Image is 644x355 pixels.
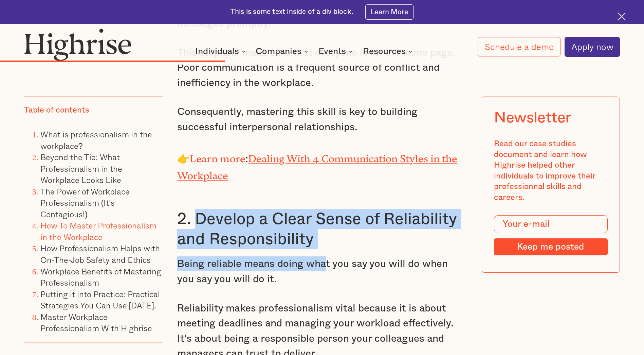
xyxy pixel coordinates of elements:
[494,139,607,203] div: Read our case studies document and learn how Highrise helped other individuals to improve their p...
[177,149,466,184] p: 👉 :
[195,47,248,55] div: Individuals
[494,215,607,255] form: Modal Form
[565,37,620,57] a: Apply now
[494,109,571,127] div: Newsletter
[363,47,406,55] div: Resources
[618,13,626,20] img: Cross icon
[195,47,239,55] div: Individuals
[24,105,89,116] div: Table of contents
[177,256,466,287] p: Being reliable means doing what you say you will do when you say you will do it.
[318,47,355,55] div: Events
[40,310,152,335] a: Master Workplace Professionalism With Highrise
[40,265,161,289] a: Workplace Benefits of Mastering Professionalism
[40,288,160,312] a: Putting it into Practice: Practical Strategies You Can Use [DATE].
[256,47,301,55] div: Companies
[40,242,160,266] a: How Professionalism Helps with On-The-Job Safety and Ethics
[40,151,122,186] a: Beyond the Tie: What Professionalism in the Workplace Looks Like
[24,28,132,61] img: Highrise logo
[177,153,457,176] a: Dealing With 4 Communication Styles in the Workplace
[231,7,353,17] div: This is some text inside of a div block.
[318,47,346,55] div: Events
[177,45,466,90] p: This step will make sure that everyone is on the same page. Poor communication is a frequent sour...
[478,37,560,56] a: Schedule a demo
[177,209,466,250] h3: 2. Develop a Clear Sense of Reliability and Responsibility
[40,185,130,220] a: The Power of Workplace Professionalism (It's Contagious!)
[363,47,415,55] div: Resources
[40,128,152,152] a: What is professionalism in the workplace?
[494,238,607,255] input: Keep me posted
[365,4,414,20] a: Learn More
[190,153,245,159] strong: Learn more
[177,104,466,135] p: Consequently, mastering this skill is key to building successful interpersonal relationships.
[40,219,157,243] a: How To Master Professionalism in the Workplace
[494,215,607,233] input: Your e-mail
[256,47,310,55] div: Companies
